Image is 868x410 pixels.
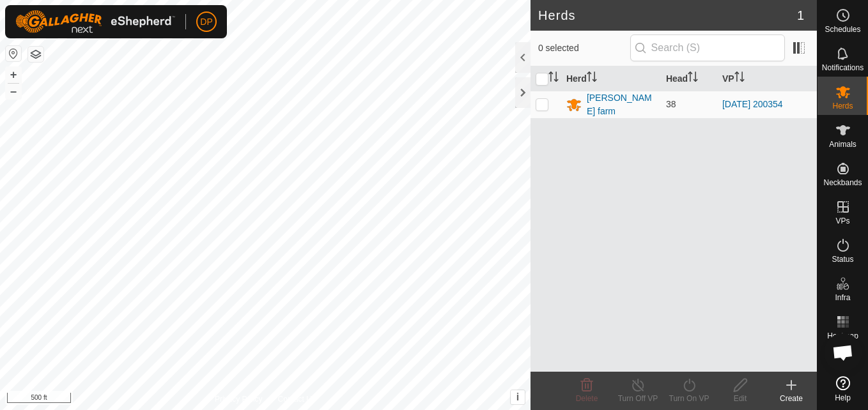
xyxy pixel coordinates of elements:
input: Search (S) [630,34,785,61]
div: Edit [715,393,766,404]
span: Heatmap [827,332,858,340]
th: Head [661,66,717,91]
a: [DATE] 200354 [722,99,783,109]
span: Schedules [825,26,860,33]
button: – [6,84,21,99]
span: 0 selected [538,42,630,55]
p-sorticon: Activate to sort [734,73,745,84]
span: Herds [832,102,853,110]
span: Animals [829,140,856,148]
th: VP [717,66,817,91]
h2: Herds [538,8,797,23]
a: Open chat [824,333,862,372]
span: Delete [576,394,598,403]
span: Help [835,394,851,402]
span: i [516,391,519,402]
span: Notifications [822,64,864,72]
p-sorticon: Activate to sort [587,73,597,84]
a: Contact Us [278,393,316,405]
p-sorticon: Activate to sort [548,73,559,84]
span: Status [832,255,853,263]
div: [PERSON_NAME] farm [587,91,656,118]
span: Neckbands [823,179,862,186]
button: i [511,390,525,404]
div: Turn Off VP [612,393,663,404]
a: Privacy Policy [215,393,263,405]
button: Map Layers [28,47,43,62]
a: Help [818,371,868,407]
span: 1 [797,6,804,25]
span: VPs [835,217,849,225]
span: DP [200,15,212,29]
button: + [6,67,21,82]
span: 38 [666,99,676,109]
p-sorticon: Activate to sort [688,73,698,84]
div: Create [766,393,817,404]
span: Infra [835,294,850,301]
div: Turn On VP [663,393,715,404]
img: Gallagher Logo [15,10,175,33]
th: Herd [561,66,661,91]
button: Reset Map [6,46,21,61]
